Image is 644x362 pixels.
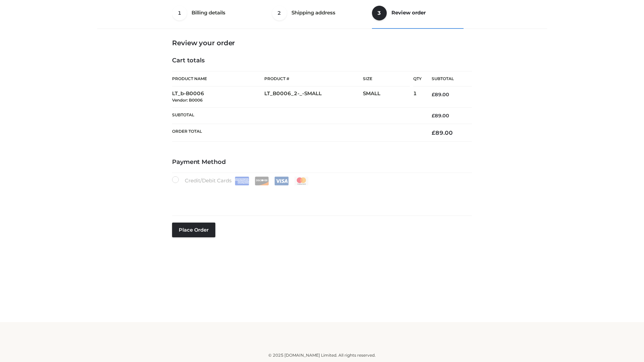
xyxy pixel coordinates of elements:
th: Order Total [172,124,422,142]
td: LT_b-B0006 [172,86,264,108]
td: 1 [413,86,422,108]
h3: Review your order [172,39,472,47]
small: Vendor: B0006 [172,98,203,103]
bdi: 89.00 [432,92,449,98]
th: Subtotal [172,107,422,124]
label: Credit/Debit Cards [172,176,309,185]
bdi: 89.00 [432,129,453,136]
img: Amex [235,177,249,185]
bdi: 89.00 [432,113,449,119]
th: Product # [264,71,363,86]
img: Mastercard [294,177,309,185]
button: Place order [172,223,215,237]
h4: Payment Method [172,159,472,166]
span: £ [432,92,435,98]
span: £ [432,129,435,136]
img: Visa [274,177,289,185]
div: © 2025 [DOMAIN_NAME] Limited. All rights reserved. [100,352,544,359]
img: Discover [255,177,269,185]
th: Subtotal [422,71,472,86]
td: SMALL [363,86,413,108]
iframe: Secure payment input frame [171,184,471,208]
th: Qty [413,71,422,86]
th: Size [363,71,410,86]
th: Product Name [172,71,264,86]
td: LT_B0006_2-_-SMALL [264,86,363,108]
span: £ [432,113,435,119]
h4: Cart totals [172,57,472,64]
